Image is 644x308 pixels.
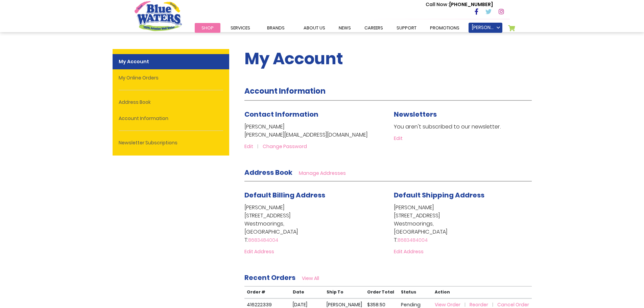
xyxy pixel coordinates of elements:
[244,143,253,150] span: Edit
[394,110,437,119] span: Newsletters
[113,135,229,150] a: Newsletter Subscriptions
[244,204,382,244] address: [PERSON_NAME] [STREET_ADDRESS] Westmoorings, [GEOGRAPHIC_DATA] T:
[423,23,466,33] a: Promotions
[470,301,496,308] a: Reorder
[394,135,403,142] a: Edit
[435,301,469,308] a: View Order
[432,286,532,298] th: Action
[398,237,428,243] a: 8683484004
[244,143,261,150] a: Edit
[231,25,250,31] span: Services
[426,1,493,8] p: [PHONE_NUMBER]
[113,111,229,126] a: Account Information
[244,248,274,255] a: Edit Address
[244,168,292,177] strong: Address Book
[299,170,346,176] a: Manage Addresses
[263,143,307,150] a: Change Password
[113,70,229,86] a: My Online Orders
[248,237,278,243] a: 8683484004
[302,275,319,282] a: View All
[435,301,460,308] span: View Order
[324,286,365,298] th: Ship To
[113,95,229,110] a: Address Book
[201,25,214,31] span: Shop
[390,23,423,33] a: support
[399,286,432,298] th: Status
[394,204,532,244] address: [PERSON_NAME] [STREET_ADDRESS] Westmoorings, [GEOGRAPHIC_DATA] T:
[394,123,532,131] p: You aren't subscribed to our newsletter.
[244,110,318,119] span: Contact Information
[113,54,229,69] strong: My Account
[394,248,424,255] a: Edit Address
[426,1,449,8] span: Call Now :
[469,23,502,33] a: [PERSON_NAME]
[267,25,285,31] span: Brands
[244,190,325,200] span: Default Billing Address
[365,286,399,298] th: Order Total
[244,273,295,282] strong: Recent Orders
[367,301,385,308] span: $358.50
[244,86,326,96] strong: Account Information
[244,47,343,70] span: My Account
[244,286,290,298] th: Order #
[470,301,488,308] span: Reorder
[290,286,324,298] th: Date
[244,123,382,139] p: [PERSON_NAME] [PERSON_NAME][EMAIL_ADDRESS][DOMAIN_NAME]
[497,301,529,308] a: Cancel Order
[394,190,484,200] span: Default Shipping Address
[358,23,390,33] a: careers
[297,23,332,33] a: about us
[332,23,358,33] a: News
[135,1,182,31] a: store logo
